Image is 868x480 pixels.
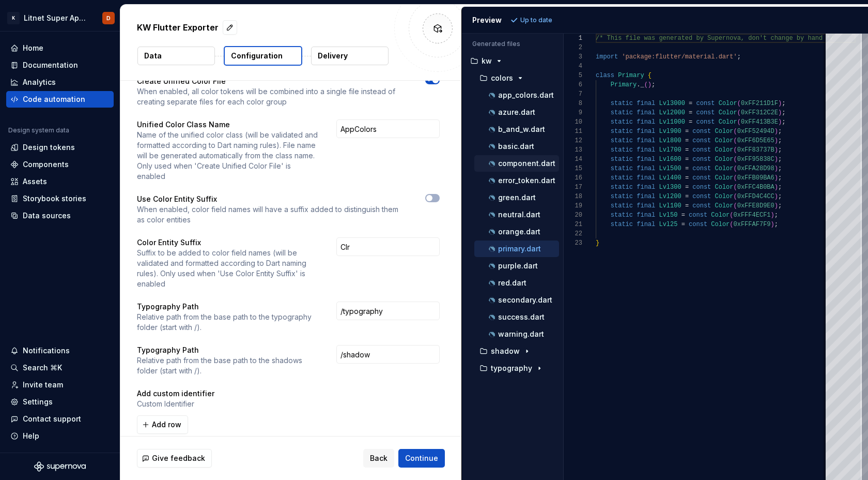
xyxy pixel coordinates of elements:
span: = [681,212,685,219]
span: 'package:flutter/material.dart' [622,53,737,61]
div: Contact support [23,414,81,424]
div: Components [23,159,69,170]
div: Data sources [23,211,71,221]
span: Color [715,137,733,144]
span: final [637,165,655,172]
span: 0xFF52494D [737,128,774,135]
span: ( [733,165,737,172]
span: ) [770,212,774,219]
span: ) [774,146,778,154]
a: Storybook stories [6,190,114,207]
span: ) [774,174,778,182]
p: neutral.dart [498,211,540,219]
span: static [610,184,632,191]
div: 4 [564,62,582,71]
span: = [685,193,688,200]
span: const [692,137,711,144]
div: Help [23,431,39,441]
button: error_token.dart [474,175,559,186]
span: Color [715,165,733,172]
button: app_colors.dart [474,89,559,101]
span: ( [733,184,737,191]
span: import [596,53,618,61]
span: Color [718,118,737,126]
p: primary.dart [498,245,541,253]
a: Home [6,40,114,56]
span: const [696,118,715,126]
span: final [637,174,655,182]
button: primary.dart [474,243,559,254]
span: = [685,137,688,144]
button: Continue [398,449,445,468]
div: 15 [564,164,582,173]
span: Lvl700 [659,146,681,154]
a: Components [6,156,114,173]
span: static [610,193,632,200]
span: = [685,174,688,182]
a: Code automation [6,91,114,108]
div: 5 [564,71,582,80]
p: purple.dart [498,262,538,270]
span: static [610,212,632,219]
span: ( [733,146,737,154]
span: = [685,165,688,172]
span: Lvl900 [659,128,681,135]
div: 21 [564,220,582,229]
span: final [637,109,655,116]
span: = [689,100,692,107]
svg: Supernova Logo [34,461,86,472]
button: secondary.dart [474,294,559,306]
span: final [637,137,655,144]
span: ; [778,137,781,144]
span: final [637,146,655,154]
span: ( [730,221,733,228]
div: 22 [564,229,582,238]
span: final [637,212,655,219]
span: const [692,165,711,172]
input: /shadows [336,345,440,364]
p: KW Flutter Exporter [137,21,219,34]
span: Primary [610,81,636,88]
span: static [610,202,632,209]
a: Documentation [6,57,114,73]
span: ; [778,184,781,191]
p: Name of the unified color class (will be validated and formatted according to Dart naming rules).... [137,130,318,182]
button: Delivery [311,47,389,65]
span: ) [778,118,781,126]
p: Unified Color Class Name [137,119,318,130]
span: 0xFF6D5E65 [737,137,774,144]
span: static [610,156,632,163]
span: Color [715,174,733,182]
span: 0xFF83737B [737,146,774,154]
span: ) [774,202,778,209]
button: Give feedback [137,449,212,468]
span: ; [778,156,781,163]
span: Color [715,193,733,200]
div: 10 [564,117,582,127]
span: ) [774,156,778,163]
button: purple.dart [474,260,559,272]
span: const [692,128,711,135]
p: Color Entity Suffix [137,237,318,248]
button: component.dart [474,158,559,169]
p: Relative path from the base path to the shadows folder (start with /). [137,355,318,376]
button: colors [470,72,559,84]
span: const [692,174,711,182]
span: Color [715,202,733,209]
span: ( [737,109,740,116]
button: kw [466,55,559,67]
span: Lvl100 [659,202,681,209]
p: Relative path from the base path to the typography folder (start with /). [137,312,318,333]
div: 3 [564,52,582,62]
span: Continue [405,453,438,463]
p: kw [482,57,492,65]
div: Litnet Super App 2.0. [24,13,90,23]
span: Back [370,453,388,463]
div: K [7,12,20,24]
p: secondary.dart [498,296,552,304]
span: final [637,128,655,135]
span: 0xFFFAF7F9 [733,221,770,228]
p: Typography Path [137,345,318,355]
div: Analytics [23,77,56,87]
button: KLitnet Super App 2.0.D [2,7,118,29]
